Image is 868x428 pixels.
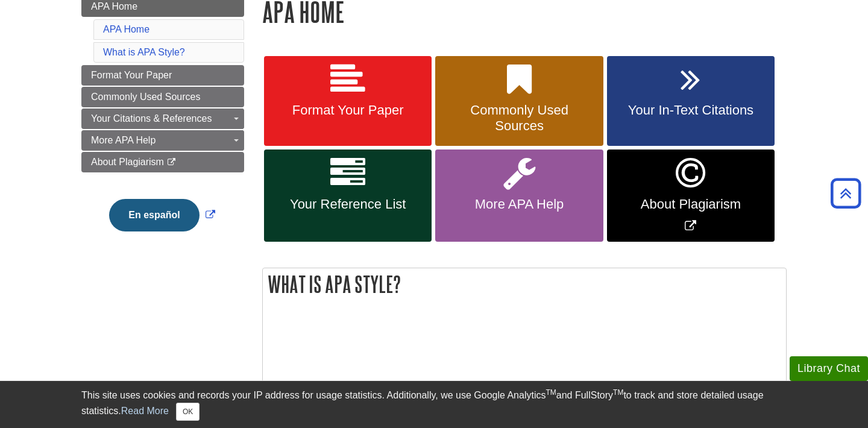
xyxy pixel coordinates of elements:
[435,149,603,242] a: More APA Help
[273,102,423,118] span: Format Your Paper
[607,149,775,242] a: Link opens in new window
[616,197,766,212] span: About Plagiarism
[81,152,244,172] a: About Plagiarism
[109,199,199,231] button: En español
[607,56,775,146] a: Your In-Text Citations
[444,102,594,134] span: Commonly Used Sources
[264,149,432,242] a: Your Reference List
[176,403,200,421] button: Close
[91,157,164,167] span: About Plagiarism
[444,197,594,212] span: More APA Help
[91,70,172,80] span: Format Your Paper
[613,388,623,397] sup: TM
[264,56,432,146] a: Format Your Paper
[826,185,865,201] a: Back to Top
[91,135,156,145] span: More APA Help
[103,24,149,34] a: APA Home
[106,210,218,220] a: Link opens in new window
[81,65,244,86] a: Format Your Paper
[790,356,868,381] button: Library Chat
[435,56,603,146] a: Commonly Used Sources
[81,87,244,107] a: Commonly Used Sources
[91,1,137,11] span: APA Home
[81,109,244,129] a: Your Citations & References
[81,130,244,151] a: More APA Help
[546,388,556,397] sup: TM
[166,159,177,166] i: This link opens in a new window
[81,388,787,421] div: This site uses cookies and records your IP address for usage statistics. Additionally, we use Goo...
[91,113,212,124] span: Your Citations & References
[103,47,185,57] a: What is APA Style?
[263,268,786,300] h2: What is APA Style?
[121,406,169,416] a: Read More
[273,197,423,212] span: Your Reference List
[91,92,200,102] span: Commonly Used Sources
[616,102,766,118] span: Your In-Text Citations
